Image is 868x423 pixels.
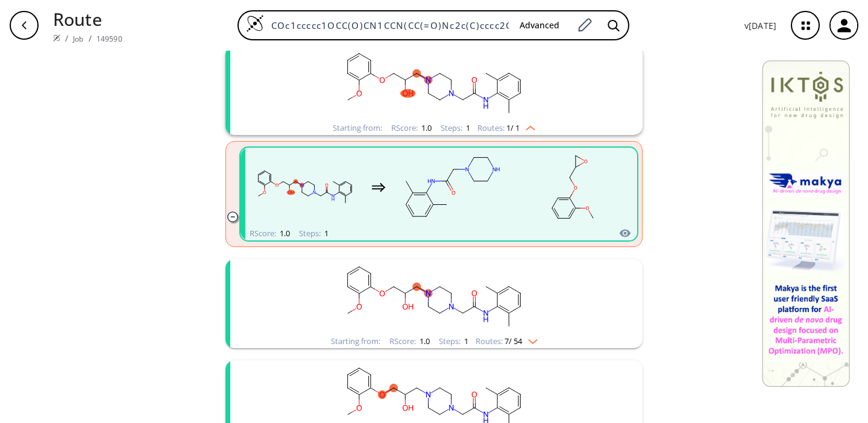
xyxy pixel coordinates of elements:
div: Routes: [476,337,538,345]
span: 1.0 [418,336,430,346]
img: Banner [762,60,850,387]
span: 1 [462,336,468,346]
svg: COc1ccccc1OCC(O)CN1CCN(CC(=O)Nc2c(C)cccc2C)CC1 [277,259,591,334]
p: v [DATE] [744,19,776,32]
p: Route [53,6,122,32]
div: Starting from: [331,337,380,345]
span: 1.0 [278,228,290,239]
a: Job [73,34,83,44]
img: Down [522,334,538,344]
svg: Cc1cccc(C)c1NC(=O)CN1CCNCC1 [398,149,506,225]
img: Up [520,121,535,131]
button: Advanced [510,14,569,37]
li: / [65,32,68,45]
span: 1 / 1 [506,124,520,132]
span: 1 [464,122,470,133]
input: Enter SMILES [264,19,510,31]
div: RScore : [250,230,290,237]
span: 1.0 [420,122,432,133]
svg: COc1ccccc1OCC(O)CN1CCN(CC(=O)Nc2c(C)cccc2C)CC1 [277,46,591,121]
svg: COc1ccccc1OCC1CO1 [518,149,627,225]
span: 1 [322,228,329,239]
a: 149590 [96,34,122,44]
li: / [89,32,92,45]
div: RScore : [389,337,430,345]
div: RScore : [391,124,432,132]
div: Steps : [441,124,470,132]
div: Starting from: [333,124,382,132]
span: 7 / 54 [505,337,522,345]
img: Logo Spaya [246,14,264,33]
img: Spaya logo [53,34,60,42]
div: Routes: [477,124,535,132]
div: Steps : [439,337,468,345]
svg: COc1ccccc1OCC(O)CN1CCN(CC(=O)Nc2c(C)cccc2C)CC1 [251,149,359,225]
div: Steps : [299,230,329,237]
